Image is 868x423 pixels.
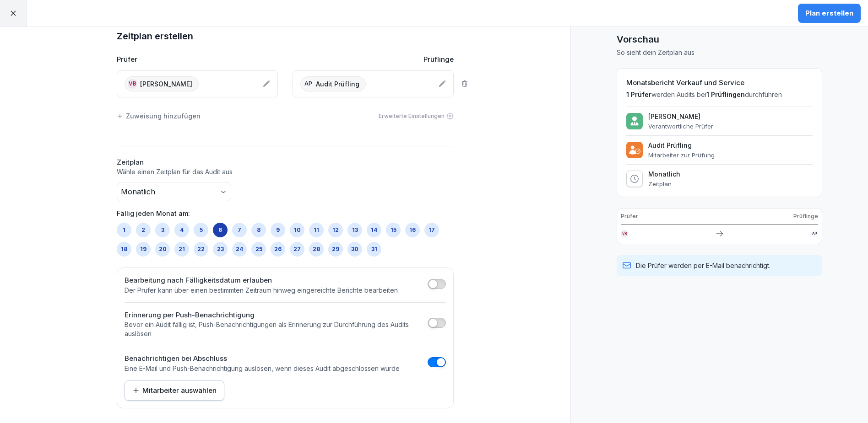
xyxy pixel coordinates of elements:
div: 13 [347,223,362,237]
div: 28 [309,242,324,257]
p: [PERSON_NAME] [648,112,713,121]
div: 16 [405,223,420,237]
p: [PERSON_NAME] [140,79,192,89]
div: 1 [117,223,131,237]
span: 1 Prüflingen [706,91,745,98]
div: 17 [424,223,439,237]
div: 11 [309,223,324,237]
div: 19 [136,242,151,257]
p: Verantwortliche Prüfer [648,123,713,130]
div: 4 [174,223,189,237]
div: 3 [155,223,170,237]
p: Zeitplan [648,180,680,187]
div: Erweiterte Einstellungen [379,112,454,120]
h1: Vorschau [617,32,822,46]
p: Prüflinge [423,54,454,65]
p: Die Prüfer werden per E-Mail benachrichtigt. [636,261,770,270]
div: VB [128,79,137,89]
div: 14 [367,223,381,237]
p: Wähle einen Zeitplan für das Audit aus [117,167,454,177]
div: 18 [117,242,131,257]
p: Prüflinge [793,212,818,220]
button: Mitarbeiter auswählen [125,380,224,401]
div: 21 [174,242,189,257]
p: Mitarbeiter zur Prüfung [648,151,715,159]
span: 1 Prüfer [626,91,651,98]
div: 9 [271,223,285,237]
div: 15 [386,223,401,237]
div: Zuweisung hinzufügen [117,111,201,121]
div: 10 [290,223,304,237]
p: Monatlich [648,170,680,178]
button: Plan erstellen [798,4,861,23]
div: 22 [194,242,208,257]
p: Audit Prüfling [648,141,715,150]
p: werden Audits bei durchführen [626,90,813,99]
div: VB [621,230,628,237]
div: 25 [251,242,266,257]
p: Prüfer [621,212,638,220]
div: Plan erstellen [805,8,853,18]
h2: Bearbeitung nach Fälligkeitsdatum erlauben [125,275,398,286]
p: Eine E-Mail und Push-Benachrichtigung auslösen, wenn dieses Audit abgeschlossen wurde [125,364,400,373]
div: 27 [290,242,304,257]
h2: Zeitplan [117,157,454,168]
h2: Erinnerung per Push-Benachrichtigung [125,310,423,321]
p: So sieht dein Zeitplan aus [617,48,822,57]
div: 8 [251,223,266,237]
div: 29 [328,242,343,257]
p: Bevor ein Audit fällig ist, Push-Benachrichtigungen als Erinnerung zur Durchführung des Audits au... [125,320,423,338]
div: 24 [232,242,247,257]
div: 6 [213,223,228,237]
div: Mitarbeiter auswählen [132,386,217,396]
div: 20 [155,242,170,257]
div: 31 [367,242,381,257]
div: AP [304,79,313,89]
div: 30 [347,242,362,257]
div: 5 [194,223,208,237]
p: Prüfer [117,54,137,65]
p: Der Prüfer kann über einen bestimmten Zeitraum hinweg eingereichte Berichte bearbeiten [125,286,398,295]
div: AP [811,230,818,237]
div: 26 [271,242,285,257]
div: 12 [328,223,343,237]
p: Audit Prüfling [316,79,359,89]
h2: Benachrichtigen bei Abschluss [125,353,400,364]
h1: Zeitplan erstellen [117,29,454,43]
div: 7 [232,223,247,237]
div: 2 [136,223,151,237]
h2: Monatsbericht Verkauf und Service [626,78,813,88]
div: 23 [213,242,228,257]
p: Fällig jeden Monat am: [117,209,454,218]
